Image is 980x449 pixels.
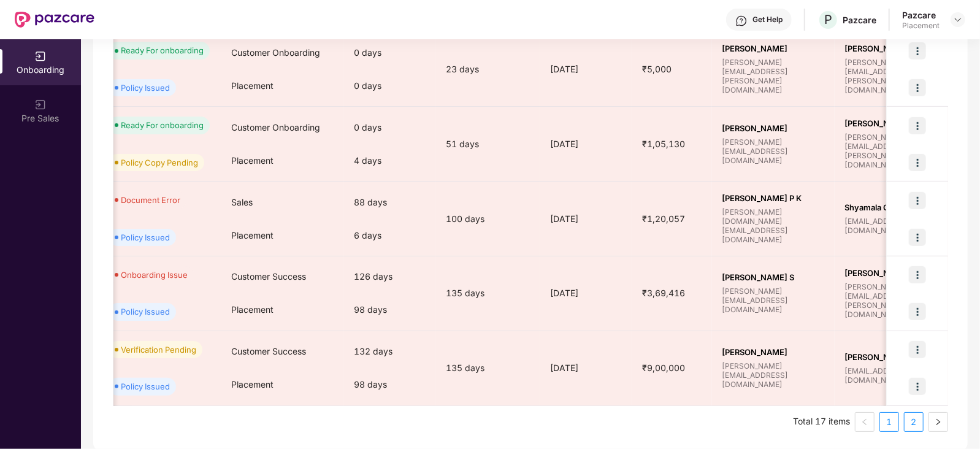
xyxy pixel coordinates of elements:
[844,44,947,53] span: [PERSON_NAME]
[15,12,94,28] img: New Pazcare Logo
[844,58,947,94] span: [PERSON_NAME][EMAIL_ADDRESS][PERSON_NAME][DOMAIN_NAME]
[231,122,320,132] span: Customer Onboarding
[902,9,940,21] div: Pazcare
[935,418,942,426] span: right
[824,12,832,27] span: P
[121,380,170,393] div: Policy Issued
[344,293,436,326] div: 98 days
[121,44,204,56] div: Ready For onboarding
[909,192,926,209] img: icon
[121,231,170,244] div: Policy Issued
[880,413,898,431] a: 1
[722,193,825,203] span: [PERSON_NAME] P K
[844,366,947,385] span: [EMAIL_ADDRESS][DOMAIN_NAME]
[904,412,924,432] li: 2
[928,412,948,432] button: right
[902,21,940,31] div: Placement
[344,69,436,102] div: 0 days
[793,412,850,432] li: Total 17 items
[540,212,632,226] div: [DATE]
[909,266,926,283] img: icon
[855,412,875,432] button: left
[436,361,540,375] div: 135 days
[121,119,204,131] div: Ready For onboarding
[344,186,436,219] div: 88 days
[722,58,825,94] span: [PERSON_NAME][EMAIL_ADDRESS][PERSON_NAME][DOMAIN_NAME]
[844,352,947,362] span: [PERSON_NAME]
[231,80,274,91] span: Placement
[540,361,632,375] div: [DATE]
[722,347,825,357] span: [PERSON_NAME]
[121,82,170,94] div: Policy Issued
[231,230,274,240] span: Placement
[632,288,695,298] span: ₹3,69,416
[844,268,947,278] span: [PERSON_NAME]
[231,346,306,356] span: Customer Success
[436,137,540,151] div: 51 days
[722,207,825,244] span: [PERSON_NAME][DOMAIN_NAME][EMAIL_ADDRESS][DOMAIN_NAME]
[735,15,748,27] img: svg+xml;base64,PHN2ZyBpZD0iSGVscC0zMngzMiIgeG1sbnM9Imh0dHA6Ly93d3cudzMub3JnLzIwMDAvc3ZnIiB3aWR0aD...
[231,379,274,390] span: Placement
[722,44,825,53] span: [PERSON_NAME]
[879,412,899,432] li: 1
[844,202,947,212] span: Shyamala C
[231,271,306,282] span: Customer Success
[909,303,926,320] img: icon
[928,412,948,432] li: Next Page
[540,286,632,300] div: [DATE]
[436,212,540,226] div: 100 days
[344,144,436,177] div: 4 days
[540,63,632,76] div: [DATE]
[909,378,926,395] img: icon
[121,343,196,356] div: Verification Pending
[34,99,47,111] img: svg+xml;base64,PHN2ZyB3aWR0aD0iMjAiIGhlaWdodD0iMjAiIHZpZXdCb3g9IjAgMCAyMCAyMCIgZmlsbD0ibm9uZSIgeG...
[231,47,320,58] span: Customer Onboarding
[231,304,274,315] span: Placement
[909,117,926,134] img: icon
[121,194,180,206] div: Document Error
[722,137,825,165] span: [PERSON_NAME][EMAIL_ADDRESS][DOMAIN_NAME]
[722,286,825,314] span: [PERSON_NAME][EMAIL_ADDRESS][DOMAIN_NAME]
[436,63,540,76] div: 23 days
[909,154,926,171] img: icon
[231,197,253,207] span: Sales
[632,64,681,74] span: ₹5,000
[632,139,695,149] span: ₹1,05,130
[344,260,436,293] div: 126 days
[34,50,47,63] img: svg+xml;base64,PHN2ZyB3aWR0aD0iMjAiIGhlaWdodD0iMjAiIHZpZXdCb3g9IjAgMCAyMCAyMCIgZmlsbD0ibm9uZSIgeG...
[953,15,963,25] img: svg+xml;base64,PHN2ZyBpZD0iRHJvcGRvd24tMzJ4MzIiIHhtbG5zPSJodHRwOi8vd3d3LnczLm9yZy8yMDAwL3N2ZyIgd2...
[436,286,540,300] div: 135 days
[844,217,947,235] span: [EMAIL_ADDRESS][DOMAIN_NAME]
[905,413,923,431] a: 2
[844,118,947,128] span: [PERSON_NAME]
[121,156,198,169] div: Policy Copy Pending
[344,335,436,368] div: 132 days
[722,272,825,282] span: [PERSON_NAME] S
[722,123,825,133] span: [PERSON_NAME]
[722,361,825,389] span: [PERSON_NAME][EMAIL_ADDRESS][DOMAIN_NAME]
[344,219,436,252] div: 6 days
[909,42,926,59] img: icon
[344,36,436,69] div: 0 days
[752,15,783,25] div: Get Help
[861,418,868,426] span: left
[909,229,926,246] img: icon
[843,14,876,26] div: Pazcare
[632,363,695,373] span: ₹9,00,000
[632,213,695,224] span: ₹1,20,057
[231,155,274,166] span: Placement
[121,269,188,281] div: Onboarding Issue
[909,341,926,358] img: icon
[540,137,632,151] div: [DATE]
[844,132,947,169] span: [PERSON_NAME][EMAIL_ADDRESS][PERSON_NAME][DOMAIN_NAME]
[844,282,947,319] span: [PERSON_NAME][EMAIL_ADDRESS][PERSON_NAME][DOMAIN_NAME]
[344,111,436,144] div: 0 days
[855,412,875,432] li: Previous Page
[344,368,436,401] div: 98 days
[121,305,170,318] div: Policy Issued
[909,79,926,96] img: icon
